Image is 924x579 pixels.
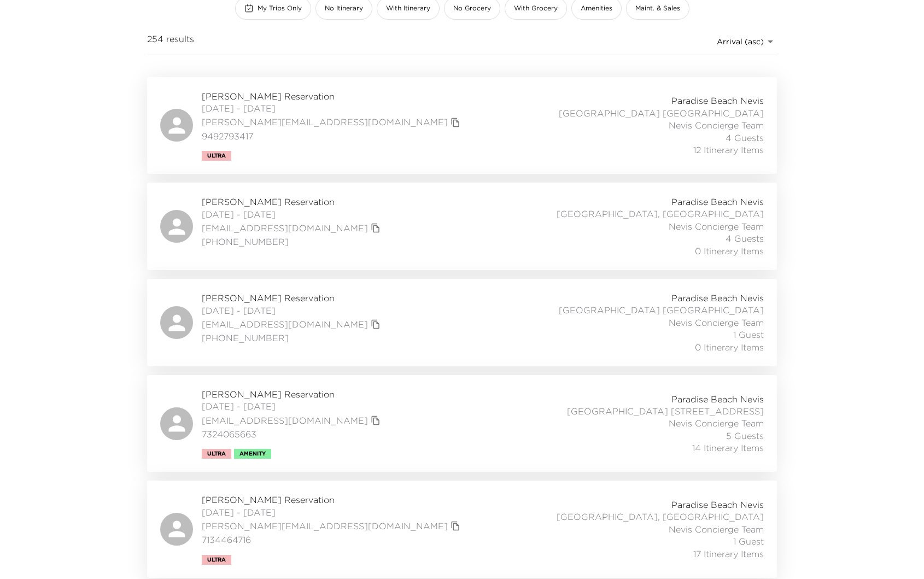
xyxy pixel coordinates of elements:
[669,317,764,329] span: Nevis Concierge Team
[258,4,302,13] span: My Trips Only
[671,196,764,208] span: Paradise Beach Nevis
[669,119,764,131] span: Nevis Concierge Team
[669,523,764,535] span: Nevis Concierge Team
[557,208,764,220] span: [GEOGRAPHIC_DATA], [GEOGRAPHIC_DATA]
[386,4,430,13] span: With Itinerary
[368,220,383,236] button: copy primary member email
[202,236,383,248] span: [PHONE_NUMBER]
[202,428,383,440] span: 7324065663
[202,130,463,142] span: 9492793417
[695,341,764,353] span: 0 Itinerary Items
[726,430,764,442] span: 5 Guests
[693,144,764,156] span: 12 Itinerary Items
[559,304,764,316] span: [GEOGRAPHIC_DATA] [GEOGRAPHIC_DATA]
[453,4,491,13] span: No Grocery
[514,4,558,13] span: With Grocery
[202,332,383,344] span: [PHONE_NUMBER]
[202,388,383,400] span: [PERSON_NAME] Reservation
[207,451,226,457] span: Ultra
[557,511,764,523] span: [GEOGRAPHIC_DATA], [GEOGRAPHIC_DATA]
[368,413,383,428] button: copy primary member email
[202,414,368,426] a: [EMAIL_ADDRESS][DOMAIN_NAME]
[202,222,368,234] a: [EMAIL_ADDRESS][DOMAIN_NAME]
[671,499,764,511] span: Paradise Beach Nevis
[202,400,383,412] span: [DATE] - [DATE]
[448,518,463,534] button: copy primary member email
[726,232,764,244] span: 4 Guests
[448,115,463,130] button: copy primary member email
[733,329,764,341] span: 1 Guest
[717,37,764,46] span: Arrival (asc)
[207,153,226,159] span: Ultra
[202,116,448,128] a: [PERSON_NAME][EMAIL_ADDRESS][DOMAIN_NAME]
[671,95,764,107] span: Paradise Beach Nevis
[202,102,463,114] span: [DATE] - [DATE]
[202,520,448,532] a: [PERSON_NAME][EMAIL_ADDRESS][DOMAIN_NAME]
[147,77,777,174] a: [PERSON_NAME] Reservation[DATE] - [DATE][PERSON_NAME][EMAIL_ADDRESS][DOMAIN_NAME]copy primary mem...
[559,107,764,119] span: [GEOGRAPHIC_DATA] [GEOGRAPHIC_DATA]
[202,208,383,220] span: [DATE] - [DATE]
[202,305,383,317] span: [DATE] - [DATE]
[147,183,777,270] a: [PERSON_NAME] Reservation[DATE] - [DATE][EMAIL_ADDRESS][DOMAIN_NAME]copy primary member email[PHO...
[635,4,680,13] span: Maint. & Sales
[671,393,764,405] span: Paradise Beach Nevis
[695,245,764,257] span: 0 Itinerary Items
[692,442,764,454] span: 14 Itinerary Items
[147,481,777,577] a: [PERSON_NAME] Reservation[DATE] - [DATE][PERSON_NAME][EMAIL_ADDRESS][DOMAIN_NAME]copy primary mem...
[239,451,266,457] span: Amenity
[733,535,764,547] span: 1 Guest
[202,318,368,330] a: [EMAIL_ADDRESS][DOMAIN_NAME]
[671,292,764,304] span: Paradise Beach Nevis
[202,494,463,506] span: [PERSON_NAME] Reservation
[202,196,383,208] span: [PERSON_NAME] Reservation
[669,220,764,232] span: Nevis Concierge Team
[147,375,777,472] a: [PERSON_NAME] Reservation[DATE] - [DATE][EMAIL_ADDRESS][DOMAIN_NAME]copy primary member email7324...
[693,548,764,560] span: 17 Itinerary Items
[325,4,363,13] span: No Itinerary
[581,4,612,13] span: Amenities
[202,506,463,518] span: [DATE] - [DATE]
[368,317,383,332] button: copy primary member email
[567,405,764,417] span: [GEOGRAPHIC_DATA] [STREET_ADDRESS]
[726,132,764,144] span: 4 Guests
[669,417,764,429] span: Nevis Concierge Team
[147,279,777,366] a: [PERSON_NAME] Reservation[DATE] - [DATE][EMAIL_ADDRESS][DOMAIN_NAME]copy primary member email[PHO...
[207,557,226,563] span: Ultra
[147,33,194,50] span: 254 results
[202,292,383,304] span: [PERSON_NAME] Reservation
[202,90,463,102] span: [PERSON_NAME] Reservation
[202,534,463,546] span: 7134464716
